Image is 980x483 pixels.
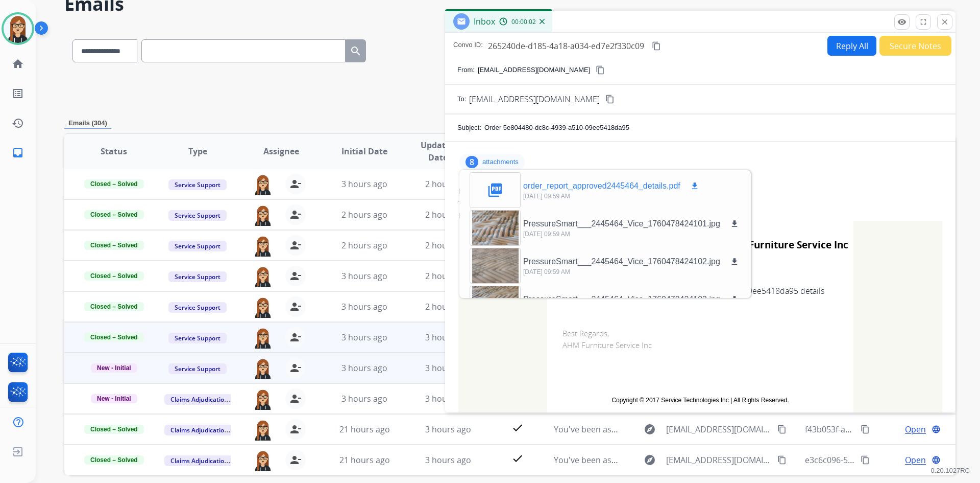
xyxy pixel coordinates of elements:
mat-icon: download [730,295,739,304]
mat-icon: content_copy [596,65,605,75]
span: Service Support [168,210,227,221]
p: From: [457,65,475,75]
mat-icon: content_copy [605,95,615,104]
mat-icon: explore [644,454,656,466]
div: From: [458,186,942,196]
mat-icon: home [12,58,24,70]
mat-icon: content_copy [777,425,787,434]
p: PressureSmart___2445464_Vice_1760478424103.jpg [523,293,720,306]
p: PressureSmart___2445464_Vice_1760478424101.jpg [523,218,720,230]
mat-icon: person_remove [289,423,302,435]
img: agent-avatar [253,204,273,226]
p: To: [457,94,466,104]
span: 3 hours ago [341,393,387,404]
p: PressureSmart___2445464_Vice_1760478424102.jpg [523,256,720,268]
mat-icon: search [350,45,362,57]
mat-icon: person_remove [289,362,302,374]
mat-icon: explore [644,423,656,435]
img: agent-avatar [253,419,273,441]
span: 2 hours ago [425,301,471,312]
span: 2 hours ago [425,209,471,220]
span: f43b053f-ae86-45c7-a6ce-8e41c0ad75f3 [805,424,955,435]
mat-icon: check [511,422,524,434]
p: [EMAIL_ADDRESS][DOMAIN_NAME] [478,65,590,75]
span: Closed – Solved [84,425,144,434]
mat-icon: person_remove [289,178,302,190]
div: Date: [458,211,942,221]
p: Convo ID: [453,40,483,52]
span: 3 hours ago [341,301,387,312]
td: AHM Furniture Service Inc [665,226,848,265]
mat-icon: person_remove [289,393,302,405]
mat-icon: inbox [12,147,24,159]
mat-icon: list_alt [12,87,24,100]
button: Secure Notes [879,36,951,56]
span: New - Initial [91,394,137,403]
span: Service Support [168,179,227,190]
span: Closed – Solved [84,271,144,281]
span: Open [905,454,926,466]
mat-icon: download [730,257,739,266]
span: 265240de-d185-4a18-a034-ed7e2f330c09 [488,40,644,52]
span: 3 hours ago [425,332,471,343]
mat-icon: fullscreen [919,17,928,27]
span: You've been assigned a new service order: 0537e82c-f27d-4f61-860a-2f4cad4a5c96 [554,454,869,466]
span: 21 hours ago [339,454,390,466]
span: e3c6c096-512a-420a-b9a7-54523e06dece [805,454,962,466]
span: Service Support [168,302,227,313]
p: [DATE] 09:59 AM [523,230,741,238]
mat-icon: close [940,17,949,27]
img: agent-avatar [253,174,273,195]
span: 3 hours ago [341,362,387,374]
img: agent-avatar [253,235,273,257]
mat-icon: check [511,452,524,465]
span: 2 hours ago [341,240,387,251]
p: Subject: [457,123,481,133]
span: Claims Adjudication [164,425,234,435]
span: 21 hours ago [339,424,390,435]
p: Order 5e804480-dc8c-4939-a510-09ee5418da95 [484,123,629,133]
p: attachments [482,158,519,166]
td: Copyright © 2017 Service Technologies Inc | All Rights Reserved. [562,396,838,405]
span: 00:00:02 [511,18,536,26]
mat-icon: language [932,425,941,434]
mat-icon: person_remove [289,301,302,313]
img: agent-avatar [253,296,273,318]
p: Emails (304) [64,118,111,129]
p: [DATE] 09:59 AM [523,268,741,276]
div: To: [458,198,942,209]
span: Assignee [263,145,299,157]
span: Closed – Solved [84,455,144,465]
mat-icon: person_remove [289,454,302,466]
img: agent-avatar [253,266,273,287]
img: agent-avatar [253,358,273,379]
span: 2 hours ago [425,178,471,190]
td: Best Regards, AHM Furniture Service Inc [547,312,853,385]
span: Claims Adjudication [164,455,234,466]
span: Inbox [474,16,495,27]
span: Service Support [168,363,227,374]
span: Service Support [168,241,227,251]
mat-icon: history [12,117,24,129]
span: Service Support [168,333,227,343]
p: 0.20.1027RC [930,465,970,477]
mat-icon: person_remove [289,270,302,282]
span: 2 hours ago [425,240,471,251]
mat-icon: person_remove [289,331,302,343]
span: Closed – Solved [84,210,144,219]
span: [EMAIL_ADDRESS][DOMAIN_NAME] [666,423,771,435]
span: Open [905,423,926,435]
mat-icon: person_remove [289,239,302,251]
img: avatar [4,14,32,43]
span: Initial Date [341,145,387,157]
span: New - Initial [91,363,137,373]
p: [DATE] 09:59 AM [523,192,701,200]
span: Claims Adjudication [164,394,234,405]
span: 3 hours ago [425,454,471,466]
span: 3 hours ago [425,393,471,404]
span: 3 hours ago [341,332,387,343]
span: Closed – Solved [84,302,144,311]
span: Service Support [168,271,227,282]
span: [EMAIL_ADDRESS][DOMAIN_NAME] [469,93,600,105]
p: order_report_approved2445464_details.pdf [523,180,680,192]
